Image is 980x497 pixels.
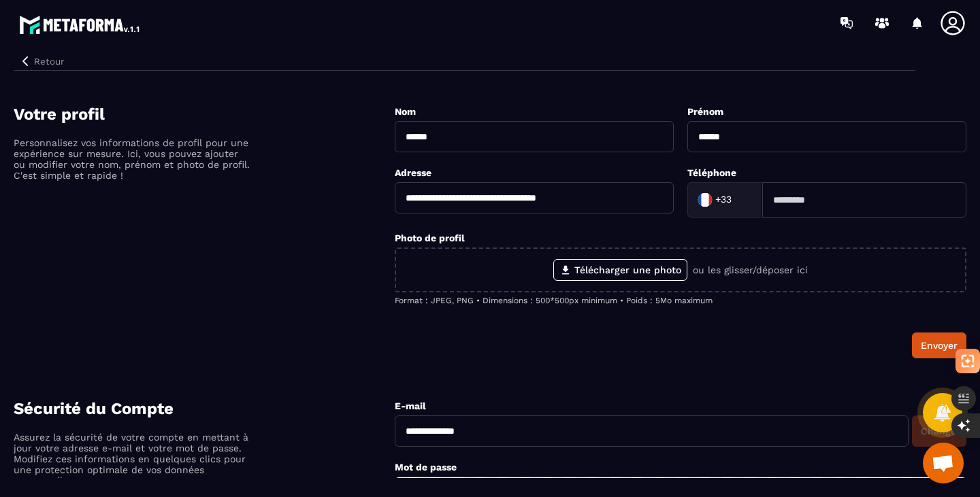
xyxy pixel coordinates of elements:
h4: Votre profil [14,105,395,124]
p: ou les glisser/déposer ici [693,264,808,275]
input: Search for option [734,190,748,210]
button: Envoyer [912,332,966,358]
p: Assurez la sécurité de votre compte en mettant à jour votre adresse e-mail et votre mot de passe.... [14,432,252,486]
label: E-mail [395,400,426,411]
img: Country Flag [691,186,719,213]
p: Format : JPEG, PNG • Dimensions : 500*500px minimum • Poids : 5Mo maximum [395,296,966,305]
h4: Sécurité du Compte [14,399,395,418]
label: Adresse [395,167,431,178]
label: Téléphone [687,167,736,178]
label: Photo de profil [395,233,465,243]
label: Prénom [687,106,723,117]
button: Retour [14,52,69,70]
p: Personnalisez vos informations de profil pour une expérience sur mesure. Ici, vous pouvez ajouter... [14,137,252,181]
a: Ouvrir le chat [923,443,964,483]
span: +33 [715,193,732,207]
div: Search for option [687,182,762,218]
label: Télécharger une photo [553,259,687,281]
img: logo [19,12,142,37]
label: Mot de passe [395,462,457,473]
label: Nom [395,106,416,117]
